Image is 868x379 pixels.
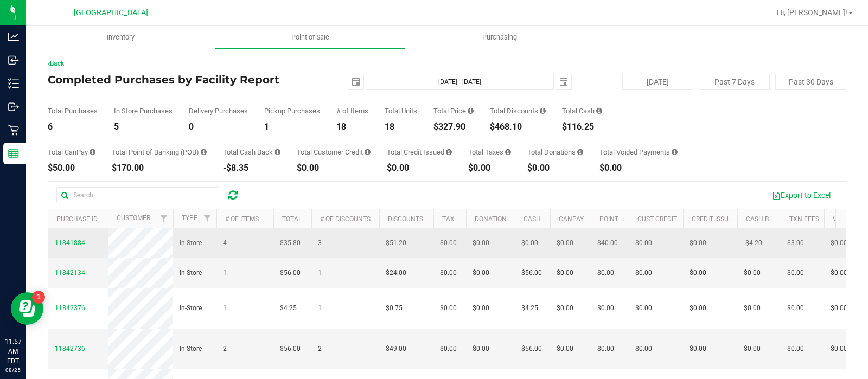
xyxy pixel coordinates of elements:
span: $0.00 [787,303,804,313]
span: $0.00 [787,344,804,354]
a: Credit Issued [692,215,737,223]
iframe: Resource center [11,292,43,325]
span: $0.75 [386,303,403,313]
span: $0.00 [831,344,847,354]
div: Total Discounts [490,107,546,114]
div: Total Cash Back [223,149,280,156]
span: $56.00 [280,268,301,278]
a: Filter [199,209,216,228]
div: Total Purchases [48,107,98,114]
div: 18 [385,123,417,131]
span: $0.00 [831,238,847,248]
i: Sum of the total prices of all purchases in the date range. [468,107,474,114]
div: $0.00 [599,164,678,172]
span: $4.25 [280,303,297,313]
span: $51.20 [386,238,406,248]
span: $0.00 [635,238,652,248]
i: Sum of the discount values applied to the all purchases in the date range. [540,107,546,114]
span: $0.00 [690,238,706,248]
span: $35.80 [280,238,301,248]
span: $0.00 [635,344,652,354]
span: $56.00 [280,344,301,354]
span: 2 [223,344,227,354]
div: 1 [264,123,320,131]
span: $0.00 [440,303,457,313]
span: Point of Sale [277,33,344,42]
span: 1 [318,303,322,313]
span: Hi, [PERSON_NAME]! [777,8,847,17]
span: In-Store [180,268,202,278]
span: $0.00 [690,344,706,354]
a: Purchasing [405,26,594,49]
span: 1 [223,268,227,278]
a: # of Items [225,215,259,223]
span: $0.00 [440,238,457,248]
span: 2 [318,344,322,354]
div: Total Credit Issued [387,149,452,156]
span: $0.00 [635,303,652,313]
div: $468.10 [490,123,546,131]
span: $0.00 [690,268,706,278]
a: Inventory [26,26,215,49]
div: # of Items [336,107,368,114]
span: 11842736 [55,345,85,352]
i: Sum of all voided payment transaction amounts, excluding tips and transaction fees, for all purch... [672,149,678,156]
span: $40.00 [597,238,618,248]
span: select [348,74,363,89]
div: Total Donations [527,149,583,156]
div: $50.00 [48,164,95,172]
div: Total Point of Banking (POB) [112,149,207,156]
h4: Completed Purchases by Facility Report [48,74,314,86]
button: Export to Excel [765,186,838,204]
span: Purchasing [468,33,532,42]
inline-svg: Outbound [8,101,19,112]
button: Past 7 Days [699,74,770,90]
span: $56.00 [521,268,542,278]
span: $0.00 [635,268,652,278]
span: 3 [318,238,322,248]
i: Sum of the successful, non-voided cash payment transactions for all purchases in the date range. ... [596,107,602,114]
i: Sum of all round-up-to-next-dollar total price adjustments for all purchases in the date range. [577,149,583,156]
span: 11842376 [55,304,85,312]
iframe: Resource center unread badge [32,291,45,304]
a: Donation [475,215,507,223]
span: $4.25 [521,303,538,313]
span: 1 [223,303,227,313]
span: $56.00 [521,344,542,354]
span: In-Store [180,303,202,313]
div: -$8.35 [223,164,280,172]
i: Sum of the cash-back amounts from rounded-up electronic payments for all purchases in the date ra... [275,149,280,156]
div: 0 [189,123,248,131]
span: 1 [318,268,322,278]
div: Total Taxes [468,149,511,156]
span: $49.00 [386,344,406,354]
div: 5 [114,123,173,131]
a: Point of Sale [215,26,405,49]
span: $0.00 [440,268,457,278]
div: Total Units [385,107,417,114]
span: Inventory [92,33,149,42]
a: Filter [155,209,173,228]
div: Pickup Purchases [264,107,320,114]
inline-svg: Retail [8,125,19,136]
span: $0.00 [473,238,489,248]
span: 11842134 [55,269,85,277]
button: [DATE] [622,74,693,90]
div: Total Voided Payments [599,149,678,156]
div: Total CanPay [48,149,95,156]
a: Customer [117,214,150,222]
div: $0.00 [527,164,583,172]
span: $0.00 [557,303,573,313]
a: Point of Banking (POB) [599,215,676,223]
a: Cash Back [746,215,782,223]
span: $0.00 [557,268,573,278]
a: Tax [442,215,455,223]
span: $0.00 [831,268,847,278]
a: CanPay [559,215,584,223]
span: $0.00 [597,303,614,313]
p: 08/25 [5,366,21,374]
button: Past 30 Days [775,74,846,90]
span: -$4.20 [744,238,762,248]
div: Delivery Purchases [189,107,248,114]
span: 11841884 [55,239,85,247]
